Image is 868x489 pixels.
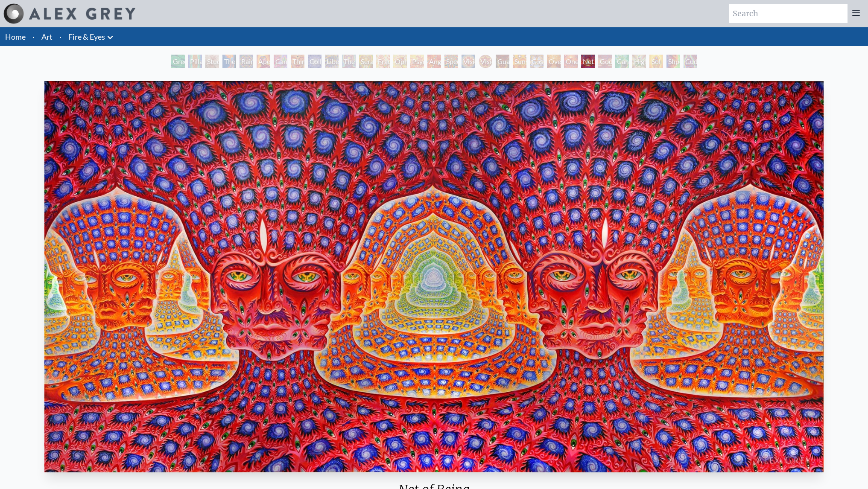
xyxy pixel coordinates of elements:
div: Ophanic Eyelash [393,55,407,68]
div: Cosmic Elf [530,55,544,68]
div: Cuddle [684,55,697,68]
div: Liberation Through Seeing [325,55,339,68]
a: Fire & Eyes [68,31,105,43]
div: Aperture [257,55,270,68]
li: · [29,27,38,46]
div: Oversoul [547,55,561,68]
div: Green Hand [171,55,185,68]
div: Guardian of Infinite Vision [496,55,509,68]
div: Study for the Great Turn [205,55,219,68]
div: Net of Being [581,55,595,68]
a: Art [41,31,53,43]
li: · [56,27,65,46]
div: Spectral Lotus [444,55,458,68]
div: Fractal Eyes [376,55,390,68]
div: Shpongled [666,55,680,68]
div: One [564,55,578,68]
div: Angel Skin [427,55,441,68]
div: Higher Vision [632,55,646,68]
div: Collective Vision [308,55,321,68]
div: Pillar of Awareness [188,55,202,68]
a: Home [5,32,26,41]
div: Sol Invictus [649,55,663,68]
div: Sunyata [513,55,526,68]
div: The Seer [342,55,356,68]
div: Vision Crystal [462,55,475,68]
div: Seraphic Transport Docking on the Third Eye [359,55,373,68]
div: Psychomicrograph of a Fractal Paisley Cherub Feather Tip [410,55,424,68]
input: Search [729,4,848,23]
div: The Torch [222,55,236,68]
div: Rainbow Eye Ripple [240,55,253,68]
img: Net-of-Being-2021-Alex-Grey-watermarked.jpeg [44,81,823,472]
div: Cannabis Sutra [274,55,287,68]
div: Godself [598,55,612,68]
div: Third Eye Tears of Joy [291,55,304,68]
div: Cannafist [615,55,629,68]
div: Vision Crystal Tondo [479,55,492,68]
